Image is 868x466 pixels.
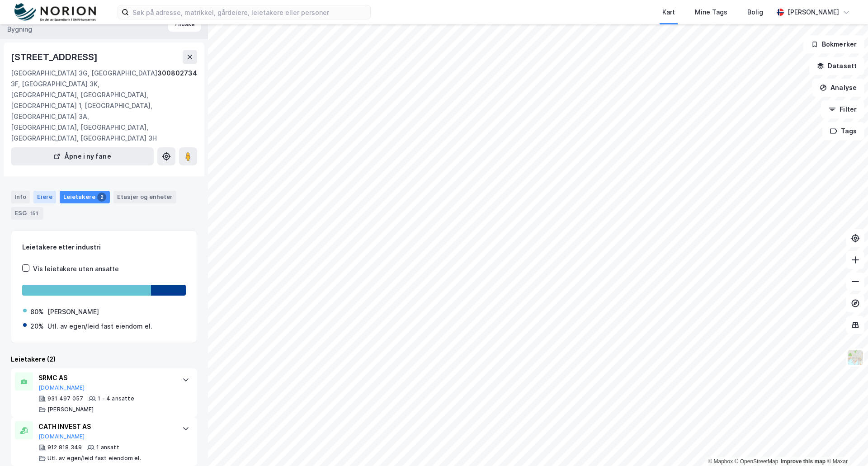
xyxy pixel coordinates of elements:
div: 1 - 4 ansatte [98,395,134,402]
input: Søk på adresse, matrikkel, gårdeiere, leietakere eller personer [129,5,370,19]
div: Bygning [7,24,32,35]
button: Bokmerker [803,35,864,53]
div: ESG [11,207,43,220]
div: 2 [97,193,106,202]
div: Kart [662,7,675,18]
div: [PERSON_NAME] [47,306,99,317]
div: Vis leietakere uten ansatte [33,264,119,274]
div: [GEOGRAPHIC_DATA] 3G, [GEOGRAPHIC_DATA] 3F, [GEOGRAPHIC_DATA] 3K, [GEOGRAPHIC_DATA], [GEOGRAPHIC_... [11,68,157,144]
div: Mine Tags [695,7,727,18]
div: [STREET_ADDRESS] [11,50,99,64]
button: [DOMAIN_NAME] [38,384,85,391]
div: Utl. av egen/leid fast eiendom el. [47,321,152,332]
div: Info [11,191,30,203]
button: Filter [821,100,864,118]
a: Improve this map [781,458,826,465]
div: 300802734 [157,68,197,144]
a: OpenStreetMap [735,458,778,465]
button: Analyse [812,79,864,97]
button: [DOMAIN_NAME] [38,433,85,440]
div: 80% [30,306,44,317]
a: Mapbox [708,458,733,465]
div: [PERSON_NAME] [47,406,94,413]
div: 931 497 057 [47,395,83,402]
div: 151 [28,209,40,218]
button: Datasett [809,57,864,75]
div: Etasjer og enheter [117,193,173,201]
img: Z [847,349,864,366]
div: CATH INVEST AS [38,421,173,432]
div: SRMC AS [38,372,173,383]
div: Leietakere (2) [11,354,197,365]
button: Tilbake [168,17,201,32]
button: Tags [822,122,864,140]
img: norion-logo.80e7a08dc31c2e691866.png [14,3,96,22]
iframe: Chat Widget [823,423,868,466]
div: [PERSON_NAME] [788,7,839,18]
div: 1 ansatt [96,444,119,451]
div: Leietakere [60,191,110,203]
div: 912 818 349 [47,444,82,451]
button: Åpne i ny fane [11,147,154,165]
div: Eiere [33,191,56,203]
div: 20% [30,321,44,332]
div: Bolig [747,7,763,18]
div: Leietakere etter industri [22,242,186,253]
div: Utl. av egen/leid fast eiendom el. [47,455,141,462]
